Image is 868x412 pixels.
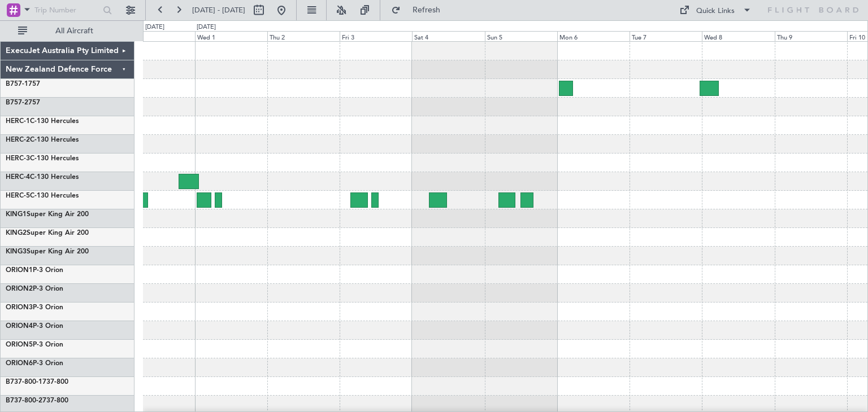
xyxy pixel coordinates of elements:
[6,323,63,330] a: ORION4P-3 Orion
[6,341,33,348] span: ORION5
[6,192,30,199] span: HERC-5
[6,397,42,404] span: B737-800-2
[195,31,267,41] div: Wed 1
[6,360,33,367] span: ORION6
[6,230,27,236] span: KING2
[775,31,847,41] div: Thu 9
[6,286,33,292] span: ORION2
[6,118,30,125] span: HERC-1
[485,31,557,41] div: Sun 5
[630,31,702,41] div: Tue 7
[6,99,40,106] a: B757-2757
[145,23,164,32] div: [DATE]
[6,174,79,181] a: HERC-4C-130 Hercules
[122,31,194,41] div: Tue 30
[6,230,89,236] a: KING2Super King Air 200
[6,155,79,162] a: HERC-3C-130 Hercules
[6,81,28,87] span: B757-1
[674,1,757,19] button: Quick Links
[12,22,123,40] button: All Aircraft
[6,99,28,106] span: B757-2
[557,31,630,41] div: Mon 6
[197,23,216,32] div: [DATE]
[696,6,735,17] div: Quick Links
[6,192,79,199] a: HERC-5C-130 Hercules
[6,248,89,255] a: KING3Super King Air 200
[412,31,484,41] div: Sat 4
[6,304,63,311] a: ORION3P-3 Orion
[6,304,33,311] span: ORION3
[34,2,99,19] input: Trip Number
[6,323,33,330] span: ORION4
[29,27,119,35] span: All Aircraft
[6,211,89,218] a: KING1Super King Air 200
[6,81,40,87] a: B757-1757
[6,211,27,218] span: KING1
[6,137,30,143] span: HERC-2
[6,379,68,385] a: B737-800-1737-800
[702,31,774,41] div: Wed 8
[403,6,450,14] span: Refresh
[6,397,68,404] a: B737-800-2737-800
[386,1,454,19] button: Refresh
[6,267,33,274] span: ORION1
[6,174,30,181] span: HERC-4
[6,155,30,162] span: HERC-3
[192,5,245,15] span: [DATE] - [DATE]
[340,31,412,41] div: Fri 3
[6,360,63,367] a: ORION6P-3 Orion
[6,286,63,292] a: ORION2P-3 Orion
[6,137,79,143] a: HERC-2C-130 Hercules
[6,341,63,348] a: ORION5P-3 Orion
[6,267,63,274] a: ORION1P-3 Orion
[267,31,340,41] div: Thu 2
[6,118,79,125] a: HERC-1C-130 Hercules
[6,379,42,385] span: B737-800-1
[6,248,27,255] span: KING3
